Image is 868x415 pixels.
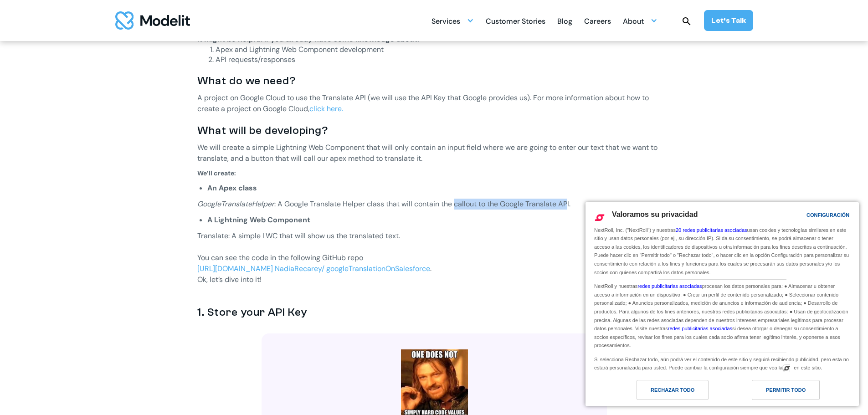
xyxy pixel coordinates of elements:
[197,199,671,210] p: : A Google Translate Helper class that will contain the callout to the Google Translate API.
[115,11,190,30] a: home
[704,10,753,31] a: Let’s Talk
[676,227,747,233] a: 20 redes publicitarias asociadas
[486,13,545,31] div: Customer Stories
[207,215,310,225] strong: A Lightning Web Component
[584,12,611,30] a: Careers
[592,225,852,277] div: NextRoll, Inc. ("NextRoll") y nuestras usan cookies y tecnologías similares en este sitio y usan ...
[623,12,657,30] div: About
[557,12,572,30] a: Blog
[668,326,732,331] a: redes publicitarias asociadas
[623,13,644,31] div: About
[197,199,274,209] em: GoogleTranslateHelper
[309,104,343,113] a: click here.
[216,45,671,55] li: Apex and Lightning Web Component development
[115,11,190,30] img: modelit logo
[431,13,460,31] div: Services
[431,12,474,30] div: Services
[651,385,694,395] div: Rechazar todo
[584,13,611,31] div: Careers
[197,252,671,263] p: You can see the code in the following GitHub repo
[197,74,671,88] h3: What do we need?
[637,283,702,289] a: redes publicitarias asociadas
[197,231,671,241] p: Translate: A simple LWC that will show us the translated text.
[207,183,257,193] strong: An Apex class
[197,274,671,285] p: Ok, let’s dive into it!
[591,380,722,405] a: Rechazar todo
[711,15,746,26] div: Let’s Talk
[592,353,852,373] div: Si selecciona Rechazar todo, aún podrá ver el contenido de este sitio y seguirá recibiendo public...
[197,123,671,138] h3: What will be developing?
[612,210,698,218] span: Valoramos su privacidad
[197,264,430,273] a: [URL][DOMAIN_NAME] NadiaRecarey/ googleTranslationOnSalesforce
[486,12,545,30] a: Customer Stories
[766,385,806,395] div: Permitir todo
[197,263,671,274] p: .
[197,169,671,178] h5: We’ll create:
[197,285,671,296] p: ‍
[722,380,853,405] a: Permitir todo
[791,208,812,225] a: Configuración
[557,13,572,31] div: Blog
[216,55,671,65] li: API requests/responses
[197,305,671,319] h3: 1. Store your API Key
[197,142,671,164] p: We will create a simple Lightning Web Component that will only contain an input field where we ar...
[592,280,852,351] div: NextRoll y nuestras procesan los datos personales para: ● Almacenar u obtener acceso a informació...
[197,241,671,252] p: ‍
[197,92,671,114] p: A project on Google Cloud to use the Translate API (we will use the API Key that Google provides ...
[806,210,849,220] div: Configuración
